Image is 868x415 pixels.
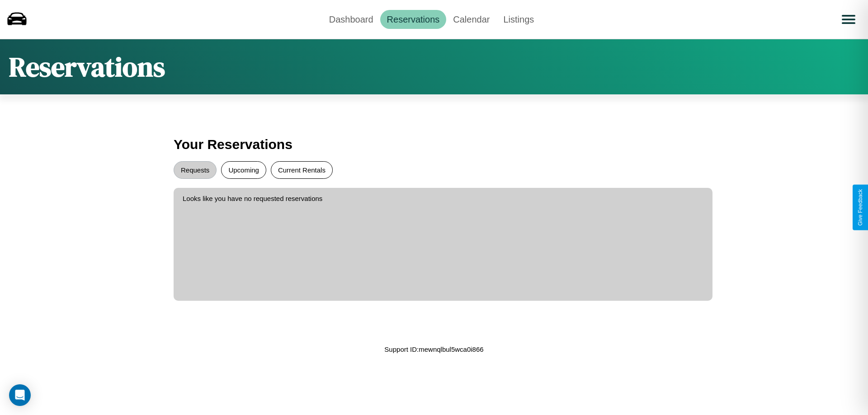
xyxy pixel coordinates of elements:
[174,132,694,157] h3: Your Reservations
[9,384,31,406] div: Open Intercom Messenger
[384,343,483,355] p: Support ID: mewnqlbul5wca0i866
[221,161,266,179] button: Upcoming
[380,10,447,29] a: Reservations
[271,161,333,179] button: Current Rentals
[857,189,863,226] div: Give Feedback
[322,10,380,29] a: Dashboard
[496,10,541,29] a: Listings
[446,10,496,29] a: Calendar
[174,161,217,179] button: Requests
[836,7,861,32] button: Open menu
[9,48,165,85] h1: Reservations
[183,192,703,205] p: Looks like you have no requested reservations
